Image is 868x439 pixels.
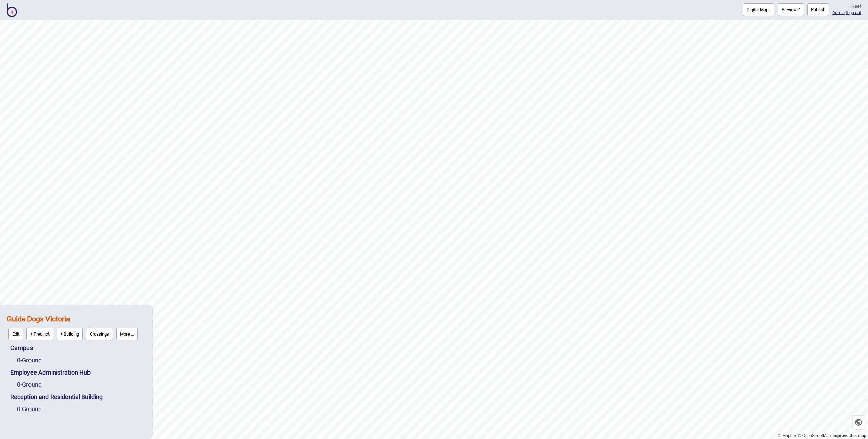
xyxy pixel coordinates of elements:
[797,8,800,11] img: preview
[10,344,33,351] a: Campus
[8,328,23,340] button: Edit
[846,10,861,15] button: Sign out
[57,328,83,340] button: + Building
[10,393,103,400] a: Reception and Residential Building
[778,3,804,16] button: Preview
[7,311,145,342] div: Guide Dogs Victoria
[116,328,138,340] button: More ...
[778,433,797,438] a: Mapbox
[17,381,42,388] a: 0-Ground
[807,3,829,16] button: Publish
[798,433,831,438] a: OpenStreetMap
[84,326,115,342] a: Crossings
[115,326,139,342] a: More ...
[10,342,145,354] div: Campus
[17,403,145,415] div: Ground
[10,366,145,379] div: Employee Administration Hub
[17,354,145,366] div: Ground
[17,357,42,364] a: 0-Ground
[832,3,861,9] div: Hi keef
[7,314,70,323] a: Guide Dogs Victoria
[832,10,846,15] span: |
[26,328,53,340] button: + Precinct
[7,3,17,17] img: BindiMaps CMS
[833,433,866,438] a: Map feedback
[7,326,25,342] a: Edit
[17,405,42,413] a: 0-Ground
[832,10,845,15] a: Admin
[10,369,91,376] a: Employee Administration Hub
[86,328,113,340] button: Crossings
[743,3,774,16] button: Digital Maps
[10,391,145,403] div: Reception and Residential Building
[17,379,145,391] div: Ground
[778,3,804,16] a: Previewpreview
